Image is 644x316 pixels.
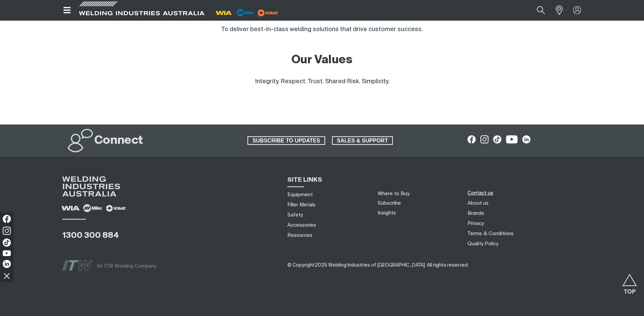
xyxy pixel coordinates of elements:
a: SUBSCRIBE TO UPDATES [247,136,325,145]
a: Subscribe [378,201,401,206]
span: SALES & SUPPORT [333,136,392,145]
img: YouTube [3,250,11,256]
a: miller [256,10,280,15]
span: ​​​​​​​​​​​​​​​​​​ ​​​​​​ [287,263,469,268]
a: Where to Buy [378,191,409,196]
h2: Connect [94,133,143,148]
img: Instagram [3,227,11,235]
a: Terms & Conditions [468,230,514,237]
span: SUBSCRIBE TO UPDATES [248,136,325,145]
img: LinkedIn [3,260,11,268]
a: Safety [287,211,303,219]
button: Search products [529,3,552,18]
img: Facebook [3,215,11,223]
a: Privacy [468,220,484,227]
nav: Footer [465,188,595,249]
span: © Copyright 2025 Welding Industries of [GEOGRAPHIC_DATA] . All rights reserved. [287,263,469,268]
span: Integrity. Respect. Trust. Shared Risk. Simplicity. [255,78,389,85]
img: miller [256,8,280,18]
button: Scroll to top [622,274,637,289]
span: To deliver best-in-class welding solutions that drive customer success. [221,26,423,32]
span: An ITW Welding Company [97,264,157,269]
a: Resources [287,232,312,239]
a: Brands [468,210,484,217]
img: hide socials [1,270,13,281]
a: Quality Policy [468,240,498,247]
a: Insights [378,210,396,216]
input: Product name or item number... [521,3,552,18]
a: About us [468,200,488,207]
nav: Sitemap [285,190,369,241]
a: Contact us [468,189,493,197]
a: Accessories [287,222,316,229]
a: SALES & SUPPORT [332,136,393,145]
a: 1300 300 884 [62,231,119,240]
a: Equipment [287,191,313,198]
h2: Our Values [128,53,516,68]
a: Filler Metals [287,201,315,208]
span: SITE LINKS [287,177,322,183]
img: TikTok [3,239,11,247]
